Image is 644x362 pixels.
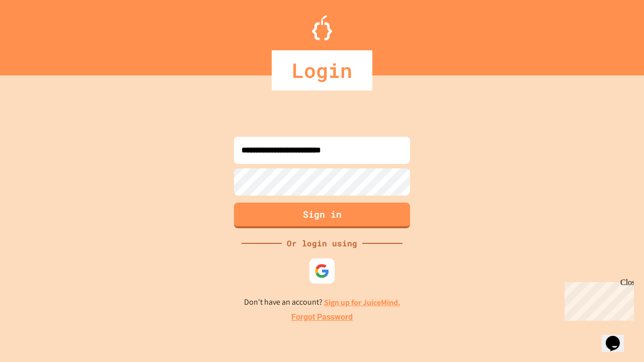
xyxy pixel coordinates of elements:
div: Chat with us now!Close [4,4,69,64]
p: Don't have an account? [244,296,400,309]
img: google-icon.svg [314,263,330,279]
div: Or login using [282,237,362,249]
a: Forgot Password [291,311,353,323]
a: Sign up for JuiceMind. [324,297,400,308]
img: Logo.svg [312,15,332,40]
div: Login [272,50,372,90]
button: Sign in [234,203,410,228]
iframe: chat widget [560,278,634,321]
iframe: chat widget [602,322,634,352]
